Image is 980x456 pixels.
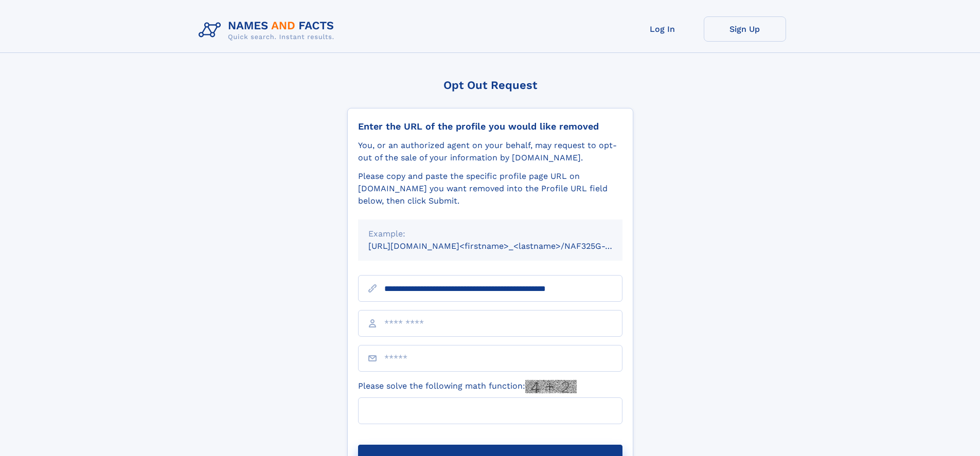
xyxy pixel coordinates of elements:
div: You, or an authorized agent on your behalf, may request to opt-out of the sale of your informatio... [358,139,622,164]
div: Please copy and paste the specific profile page URL on [DOMAIN_NAME] you want removed into the Pr... [358,170,622,207]
div: Example: [368,228,612,240]
div: Enter the URL of the profile you would like removed [358,121,622,132]
img: Logo Names and Facts [194,16,343,44]
div: Opt Out Request [347,79,633,92]
a: Sign Up [704,16,786,42]
a: Log In [621,16,704,42]
label: Please solve the following math function: [358,380,577,393]
small: [URL][DOMAIN_NAME]<firstname>_<lastname>/NAF325G-xxxxxxxx [368,241,642,251]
